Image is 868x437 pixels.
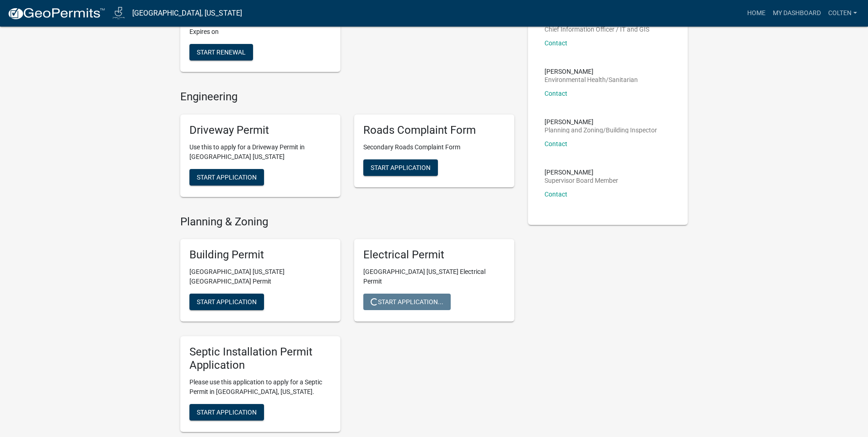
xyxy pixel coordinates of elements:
p: Chief Information Officer / IT and GIS [545,26,649,33]
a: Home [744,5,769,22]
a: My Dashboard [769,5,825,22]
span: Start Application... [371,298,443,306]
h5: Electrical Permit [363,248,505,262]
p: [PERSON_NAME] [545,68,638,75]
a: Colten [825,5,861,22]
p: Use this to apply for a Driveway Permit in [GEOGRAPHIC_DATA] [US_STATE] [189,142,331,162]
span: Start Application [371,164,431,171]
span: Start Application [197,173,257,180]
h5: Building Permit [189,248,331,262]
p: Secondary Roads Complaint Form [363,142,505,152]
button: Start Application... [363,294,451,310]
p: Please use this application to apply for a Septic Permit in [GEOGRAPHIC_DATA], [US_STATE]. [189,377,331,397]
span: Start Application [197,298,257,306]
p: [PERSON_NAME] [545,119,657,125]
h5: Septic Installation Permit Application [189,345,331,372]
a: Contact [545,191,567,198]
button: Start Application [189,294,264,310]
a: Contact [545,140,567,147]
button: Start Application [189,169,264,186]
img: Jasper County, Iowa [113,7,125,19]
p: Environmental Health/Sanitarian [545,76,638,83]
button: Start Application [189,404,264,421]
h4: Engineering [180,90,514,104]
p: Supervisor Board Member [545,177,618,184]
a: Contact [545,90,567,97]
a: [GEOGRAPHIC_DATA], [US_STATE] [132,5,242,21]
p: Expires on [189,27,331,37]
p: [GEOGRAPHIC_DATA] [US_STATE] Electrical Permit [363,267,505,286]
p: [PERSON_NAME] [545,169,618,175]
h4: Planning & Zoning [180,215,514,229]
h5: Driveway Permit [189,124,331,137]
p: Planning and Zoning/Building Inspector [545,127,657,133]
button: Start Application [363,159,438,176]
button: Start Renewal [189,44,253,60]
span: Start Application [197,408,257,415]
span: Start Renewal [197,49,246,56]
a: Contact [545,39,567,47]
h5: Roads Complaint Form [363,124,505,137]
p: [GEOGRAPHIC_DATA] [US_STATE][GEOGRAPHIC_DATA] Permit [189,267,331,286]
